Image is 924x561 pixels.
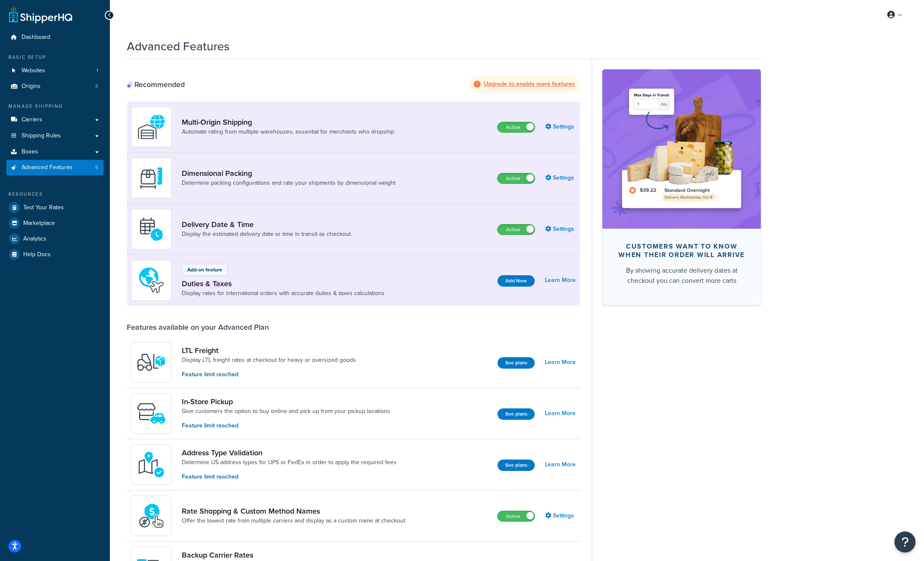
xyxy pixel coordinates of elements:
a: Address Type Validation [182,448,396,457]
li: Websites [6,63,104,79]
a: Learn More [545,408,576,419]
a: Test Your Rates [6,200,104,215]
a: Dimensional Packing [182,169,396,178]
a: Give customers the option to buy online and pick up from your pickup locations [182,407,390,416]
span: Websites [22,67,45,74]
div: Features available on your Advanced Plan [127,323,269,332]
a: Websites1 [6,63,104,79]
p: Add-on feature [187,266,222,274]
button: Open Resource Center [894,531,916,553]
a: Display rates for international orders with accurate duties & taxes calculations [182,289,385,298]
a: Backup Carrier Rates [182,550,399,560]
span: Help Docs [23,251,51,258]
span: Shipping Rules [22,132,61,140]
img: kIG8fy0lQAAAABJRU5ErkJggg== [137,450,166,479]
span: Boxes [22,148,38,156]
a: Boxes [6,144,104,160]
li: Advanced Features [6,160,104,175]
a: Analytics [6,231,104,246]
span: Carriers [22,116,42,123]
button: Add Now [498,275,535,287]
a: Delivery Date & Time [182,220,352,229]
a: Multi-Origin Shipping [182,118,394,127]
a: Carriers [6,112,104,128]
a: Settings [545,172,576,184]
a: Shipping Rules [6,128,104,144]
img: icon-duo-feat-rate-shopping-ecdd8bed.png [137,501,166,531]
div: Resources [6,191,104,198]
a: Determine packing configurations and rate your shipments by dimensional weight [182,179,396,187]
a: Determine US address types for UPS or FedEx in order to apply the required fees [182,458,396,467]
a: Settings [545,510,576,522]
img: gfkeb5ejjkALwAAAABJRU5ErkJggg== [137,214,166,244]
span: Analytics [23,235,46,243]
p: Feature limit reached [182,370,356,379]
img: DTVBYsAAAAAASUVORK5CYII= [137,163,166,193]
span: Dashboard [22,34,50,41]
a: Settings [545,223,576,235]
a: Offer the lowest rate from multiple carriers and display as a custom name at checkout [182,517,405,525]
span: 3 [95,83,98,90]
img: icon-duo-feat-landed-cost-7136b061.png [137,265,166,295]
div: Customers want to know when their order will arrive [616,242,747,259]
div: Basic Setup [6,54,104,61]
button: See plans [498,357,535,369]
a: Help Docs [6,247,104,262]
img: WatD5o0RtDAAAAAElFTkSuQmCC [137,112,166,142]
a: Rate Shopping & Custom Method Names [182,506,405,516]
button: See plans [498,408,535,420]
span: Marketplace [23,220,55,227]
a: Display the estimated delivery date or time in transit as checkout. [182,230,352,238]
button: See plans [498,460,535,471]
img: feature-image-ddt-36eae7f7280da8017bfb280eaccd9c446f90b1fe08728e4019434db127062ab4.png [615,82,748,216]
img: y79ZsPf0fXUFUhFXDzUgf+ktZg5F2+ohG75+v3d2s1D9TjoU8PiyCIluIjV41seZevKCRuEjTPPOKHJsQcmKCXGdfprl3L4q7... [137,348,166,377]
span: 5 [95,164,98,171]
a: In-Store Pickup [182,397,390,406]
div: By showing accurate delivery dates at checkout you can convert more carts [616,265,747,286]
strong: Upgrade to enable more features [484,79,575,88]
a: Origins3 [6,79,104,94]
a: Learn More [545,356,576,368]
a: Dashboard [6,30,104,45]
label: Active [498,511,535,521]
a: LTL Freight [182,346,356,355]
img: wfgcfpwTIucLEAAAAASUVORK5CYII= [137,399,166,428]
label: Active [498,173,535,183]
a: Marketplace [6,216,104,231]
span: Test Your Rates [23,204,64,211]
li: Origins [6,79,104,94]
h1: Advanced Features [127,38,230,55]
span: 1 [96,67,98,74]
a: Settings [545,121,576,133]
a: Learn More [545,459,576,471]
label: Active [498,224,535,235]
p: Feature limit reached [182,472,396,482]
label: Active [498,122,535,132]
div: Manage Shipping [6,103,104,110]
span: Origins [22,83,41,90]
a: Duties & Taxes [182,279,385,288]
a: Display LTL freight rates at checkout for heavy or oversized goods [182,356,356,364]
div: Recommended [127,80,185,89]
a: Learn More [545,274,576,286]
span: Advanced Features [22,164,73,171]
a: Automate rating from multiple warehouses, essential for merchants who dropship [182,128,394,136]
p: Feature limit reached [182,421,390,430]
a: Advanced Features5 [6,160,104,175]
